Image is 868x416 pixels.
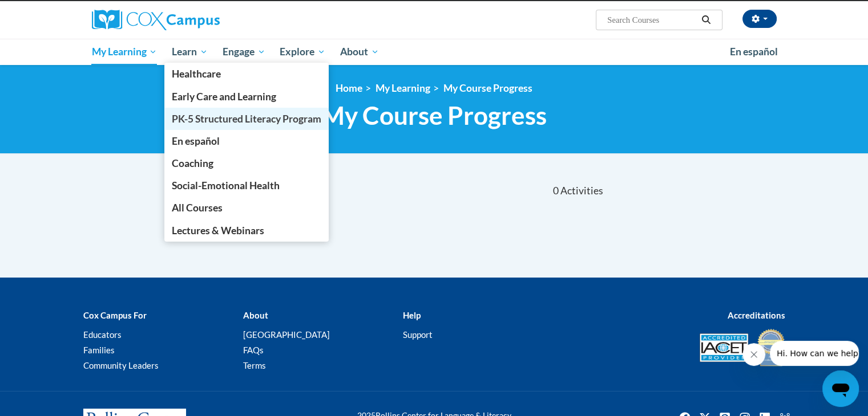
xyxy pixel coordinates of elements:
b: Cox Campus For [83,310,147,320]
a: Educators [83,329,122,340]
a: Social-Emotional Health [164,174,329,197]
button: Search [697,13,714,27]
a: My Learning [84,39,165,65]
span: About [340,45,379,59]
span: Healthcare [172,68,221,80]
img: Cox Campus [92,10,220,30]
a: Engage [215,39,273,65]
a: Home [336,82,362,94]
b: Accreditations [728,310,785,320]
a: FAQs [243,345,263,355]
img: Accredited IACET® Provider [700,333,748,362]
span: En español [730,46,778,58]
a: En español [722,40,785,64]
span: Activities [560,185,603,197]
span: 0 [552,185,558,197]
a: About [333,39,386,65]
span: En español [172,135,220,147]
span: All Courses [172,202,223,214]
span: Hi. How can we help? [7,8,92,17]
div: Main menu [75,39,794,65]
b: About [243,310,268,320]
a: PK-5 Structured Literacy Program [164,108,329,130]
span: Lectures & Webinars [172,225,264,236]
a: Learn [164,39,215,65]
iframe: Button to launch messaging window [822,370,859,407]
a: Healthcare [164,63,329,85]
a: Terms [243,360,265,370]
span: Social-Emotional Health [172,180,280,191]
a: Families [83,345,115,355]
img: IDA® Accredited [757,328,785,368]
span: PK-5 Structured Literacy Program [172,113,321,125]
b: Help [402,310,420,320]
iframe: Message from company [770,341,859,366]
a: All Courses [164,197,329,219]
button: Account Settings [742,10,777,28]
a: Cox Campus [92,10,309,30]
span: Learn [172,45,208,59]
span: Explore [280,45,325,59]
a: Early Care and Learning [164,85,329,108]
span: My Learning [91,45,157,59]
input: Search Courses [606,13,697,27]
span: Early Care and Learning [172,91,276,103]
a: My Course Progress [443,82,532,94]
span: Coaching [172,157,213,169]
a: Lectures & Webinars [164,219,329,242]
span: My Course Progress [321,100,547,130]
a: Community Leaders [83,360,159,370]
iframe: Close message [742,343,765,366]
a: My Learning [376,82,430,94]
span: Engage [223,45,265,59]
a: [GEOGRAPHIC_DATA] [243,329,329,340]
a: Coaching [164,152,329,174]
a: Support [402,329,432,340]
a: Explore [272,39,333,65]
a: En español [164,130,329,152]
